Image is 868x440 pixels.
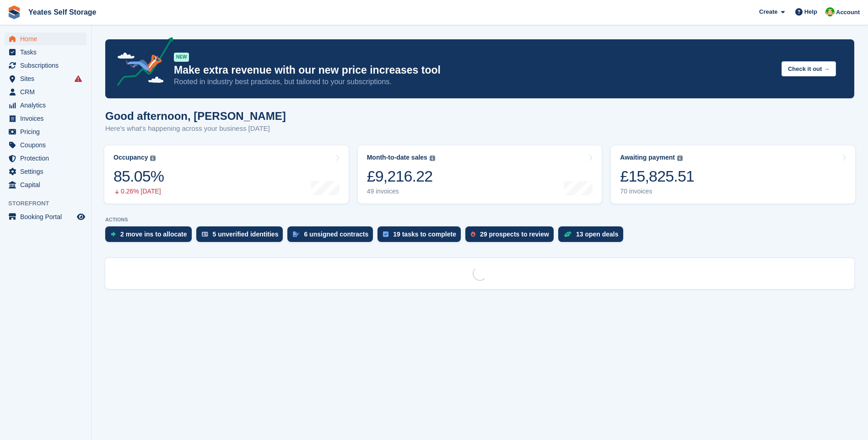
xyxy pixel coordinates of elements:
[105,226,196,247] a: 2 move ins to allocate
[564,231,571,237] img: deal-1b604bf984904fb50ccaf53a9ad4b4a5d6e5aea283cecdc64d6e3604feb123c2.svg
[620,188,694,195] div: 70 invoices
[304,231,368,238] div: 6 unsigned contracts
[430,156,435,161] img: icon-info-grey-7440780725fd019a000dd9b08b2336e03edf1995a4989e88bcd33f0948082b44.svg
[377,226,465,247] a: 19 tasks to complete
[20,72,75,85] span: Sites
[20,165,75,178] span: Settings
[287,226,377,247] a: 6 unsigned contracts
[5,152,86,165] a: menu
[174,77,774,87] p: Rooted in industry best practices, but tailored to your subscriptions.
[150,156,156,161] img: icon-info-grey-7440780725fd019a000dd9b08b2336e03edf1995a4989e88bcd33f0948082b44.svg
[825,7,835,16] img: Angela Field
[759,7,777,16] span: Create
[174,53,189,62] div: NEW
[804,7,817,16] span: Help
[113,167,164,186] div: 85.05%
[105,110,286,122] h1: Good afternoon, [PERSON_NAME]
[213,231,279,238] div: 5 unverified identities
[5,210,86,223] a: menu
[5,72,86,85] a: menu
[367,167,435,186] div: £9,216.22
[611,145,855,204] a: Awaiting payment £15,825.51 70 invoices
[20,152,75,165] span: Protection
[111,231,116,237] img: move_ins_to_allocate_icon-fdf77a2bb77ea45bf5b3d319d69a93e2d87916cf1d5bf7949dd705db3b84f3ca.svg
[5,139,86,151] a: menu
[7,5,21,19] img: stora-icon-8386f47178a22dfd0bd8f6a31ec36ba5ce8667c1dd55bd0f319d3a0aa187defe.svg
[836,8,860,17] span: Account
[113,154,148,161] div: Occupancy
[293,231,299,237] img: contract_signature_icon-13c848040528278c33f63329250d36e43548de30e8caae1d1a13099fd9432cc5.svg
[8,199,91,208] span: Storefront
[20,32,75,45] span: Home
[20,125,75,138] span: Pricing
[75,211,86,222] a: Preview store
[5,46,86,59] a: menu
[196,226,288,247] a: 5 unverified identities
[465,226,558,247] a: 29 prospects to review
[620,167,694,186] div: £15,825.51
[20,59,75,72] span: Subscriptions
[5,99,86,112] a: menu
[367,188,435,195] div: 49 invoices
[367,154,427,161] div: Month-to-date sales
[480,231,549,238] div: 29 prospects to review
[576,231,619,238] div: 13 open deals
[358,145,602,204] a: Month-to-date sales £9,216.22 49 invoices
[109,37,173,89] img: price-adjustments-announcement-icon-8257ccfd72463d97f412b2fc003d46551f7dbcb40ab6d574587a9cd5c0d94...
[105,217,854,223] p: ACTIONS
[5,165,86,178] a: menu
[471,231,475,237] img: prospect-51fa495bee0391a8d652442698ab0144808aea92771e9ea1ae160a38d050c398.svg
[558,226,628,247] a: 13 open deals
[782,61,836,76] button: Check it out →
[20,178,75,191] span: Capital
[75,75,82,82] i: Smart entry sync failures have occurred
[20,139,75,151] span: Coupons
[383,231,388,237] img: task-75834270c22a3079a89374b754ae025e5fb1db73e45f91037f5363f120a921f8.svg
[120,231,187,238] div: 2 move ins to allocate
[174,64,774,77] p: Make extra revenue with our new price increases tool
[5,112,86,125] a: menu
[20,112,75,125] span: Invoices
[20,99,75,112] span: Analytics
[104,145,349,204] a: Occupancy 85.05% 0.26% [DATE]
[202,231,208,237] img: verify_identity-adf6edd0f0f0b5bbfe63781bf79b02c33cf7c696d77639b501bdc392416b5a36.svg
[20,210,75,223] span: Booking Portal
[5,125,86,138] a: menu
[20,46,75,59] span: Tasks
[105,123,286,134] p: Here's what's happening across your business [DATE]
[393,231,456,238] div: 19 tasks to complete
[5,86,86,98] a: menu
[5,178,86,191] a: menu
[25,5,100,20] a: Yeates Self Storage
[20,86,75,98] span: CRM
[5,32,86,45] a: menu
[113,188,164,195] div: 0.26% [DATE]
[5,59,86,72] a: menu
[620,154,675,161] div: Awaiting payment
[677,156,683,161] img: icon-info-grey-7440780725fd019a000dd9b08b2336e03edf1995a4989e88bcd33f0948082b44.svg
